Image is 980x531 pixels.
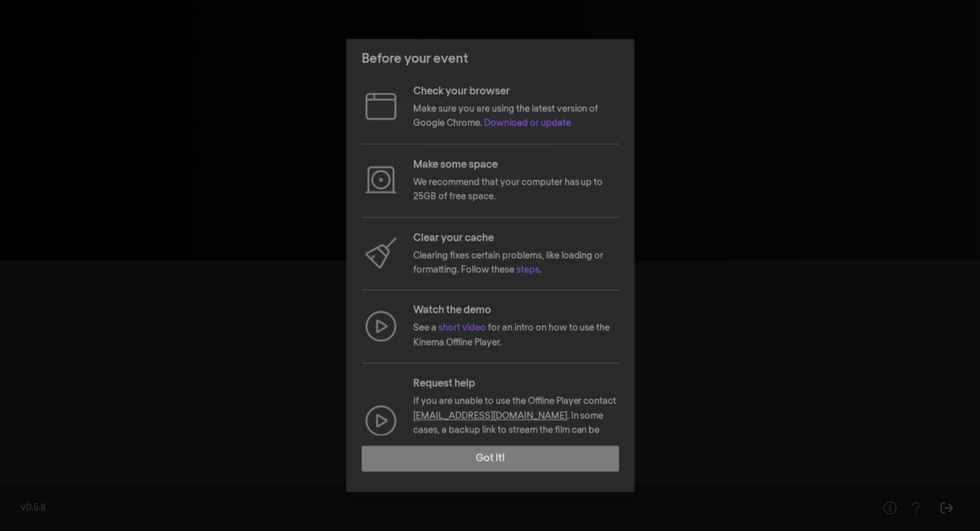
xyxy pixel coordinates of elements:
a: steps [515,265,539,274]
a: short video [438,324,486,333]
p: See a for an intro on how to use the Kinema Offline Player. [413,321,619,350]
p: If you are unable to use the Offline Player contact . In some cases, a backup link to stream the ... [413,395,619,467]
p: We recommend that your computer has up to 25GB of free space. [413,175,619,204]
p: Make some space [413,157,619,172]
p: Request help [413,377,619,392]
p: Make sure you are using the latest version of Google Chrome. [413,102,619,131]
a: [EMAIL_ADDRESS][DOMAIN_NAME] [413,411,567,420]
p: Watch the demo [413,303,619,319]
header: Before your event [346,39,634,79]
p: Clearing fixes certain problems, like loading or formatting. Follow these . [413,248,619,277]
a: Download or update [484,119,571,128]
p: Clear your cache [413,230,619,246]
button: Got it! [361,446,619,472]
p: Check your browser [413,84,619,99]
